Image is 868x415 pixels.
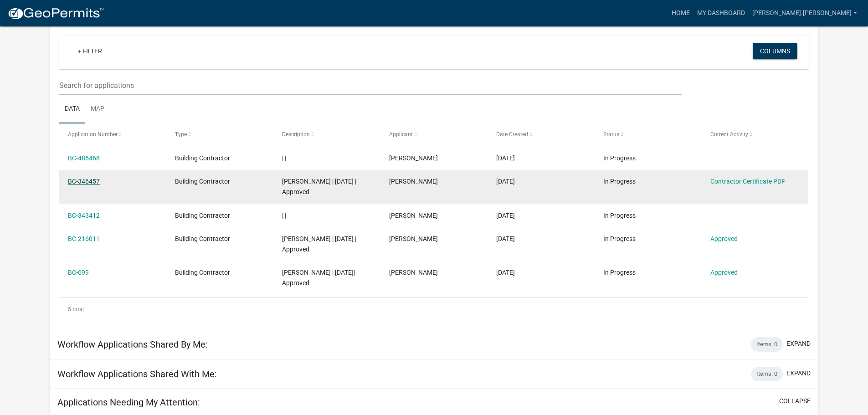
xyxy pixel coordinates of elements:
span: | | [282,212,286,219]
datatable-header-cell: Applicant [380,123,488,145]
div: Items: 0 [751,367,783,381]
a: My Dashboard [693,5,749,22]
span: Maynard Seludo [389,154,438,162]
a: Home [668,5,693,22]
span: Description [282,131,310,138]
datatable-header-cell: Date Created [488,123,595,145]
a: Data [59,95,85,124]
span: Maynard Seludo [389,269,438,276]
span: In Progress [603,269,636,276]
a: BC-343412 [68,212,100,219]
div: collapse [50,19,818,330]
span: Christopher Vaughn | 01/01/2025 | Approved [282,178,356,195]
span: In Progress [603,212,636,219]
a: + Filter [70,43,109,59]
span: Applicant [389,131,413,138]
span: Maynard Seludo [389,212,438,219]
datatable-header-cell: Application Number [59,123,166,145]
span: Type [175,131,187,138]
span: 12/10/2024 [496,178,515,185]
span: In Progress [603,235,636,242]
span: Date Created [496,131,528,138]
span: Application Number [68,131,118,138]
div: 5 total [59,298,809,321]
a: BC-216011 [68,235,100,242]
span: 05/02/2023 [496,269,515,276]
span: 12/04/2024 [496,212,515,219]
span: Christopher Vaughn | 01/29/2024 | Approved [282,235,356,253]
span: Christopher Vaughn | 05/02/2023| Approved [282,269,355,287]
span: In Progress [603,178,636,185]
a: BC-346457 [68,178,100,185]
h5: Applications Needing My Attention: [57,397,200,408]
span: Building Contractor [175,178,230,185]
span: Building Contractor [175,212,230,219]
span: | | [282,154,286,162]
button: collapse [779,396,811,406]
datatable-header-cell: Current Activity [701,123,808,145]
a: Contractor Certificate PDF [710,178,785,185]
a: [PERSON_NAME].[PERSON_NAME] [749,5,861,22]
input: Search for applications [59,76,681,95]
a: Approved [710,235,738,242]
datatable-header-cell: Description [273,123,380,145]
button: Columns [753,43,797,59]
a: Map [85,95,110,124]
a: BC-485468 [68,154,100,162]
span: Current Activity [710,131,748,138]
span: Building Contractor [175,235,230,242]
div: Items: 0 [751,337,783,352]
span: Maynard Seludo [389,178,438,185]
button: expand [786,339,811,348]
datatable-header-cell: Status [594,123,701,145]
span: 09/29/2025 [496,154,515,162]
a: BC-699 [68,269,89,276]
a: Approved [710,269,738,276]
span: Maynard Seludo [389,235,438,242]
h5: Workflow Applications Shared By Me: [57,339,208,350]
span: In Progress [603,154,636,162]
span: Building Contractor [175,154,230,162]
span: Status [603,131,619,138]
h5: Workflow Applications Shared With Me: [57,369,217,379]
span: 01/29/2024 [496,235,515,242]
span: Building Contractor [175,269,230,276]
datatable-header-cell: Type [166,123,273,145]
button: expand [786,369,811,378]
